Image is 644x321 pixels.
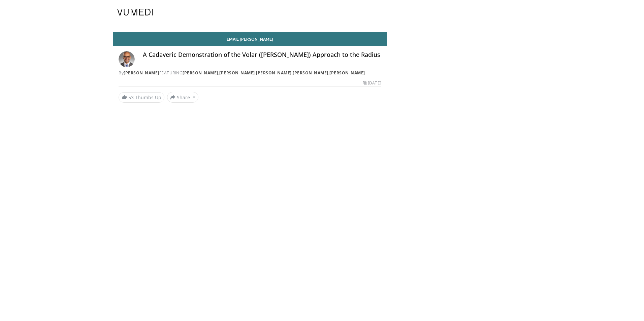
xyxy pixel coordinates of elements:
span: 53 [128,94,134,101]
a: 53 Thumbs Up [119,92,164,103]
a: [PERSON_NAME] [183,70,218,76]
button: Share [167,92,198,103]
div: By FEATURING , , , [119,70,381,76]
a: [PERSON_NAME] [293,70,328,76]
img: Avatar [119,51,135,67]
a: [PERSON_NAME] [329,70,365,76]
h4: A Cadaveric Demonstration of the Volar ([PERSON_NAME]) Approach to the Radius [143,51,381,59]
a: [PERSON_NAME] [PERSON_NAME] [219,70,292,76]
img: VuMedi Logo [117,9,153,15]
a: [PERSON_NAME] [124,70,159,76]
a: Email [PERSON_NAME] [113,32,387,46]
div: [DATE] [363,80,381,86]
